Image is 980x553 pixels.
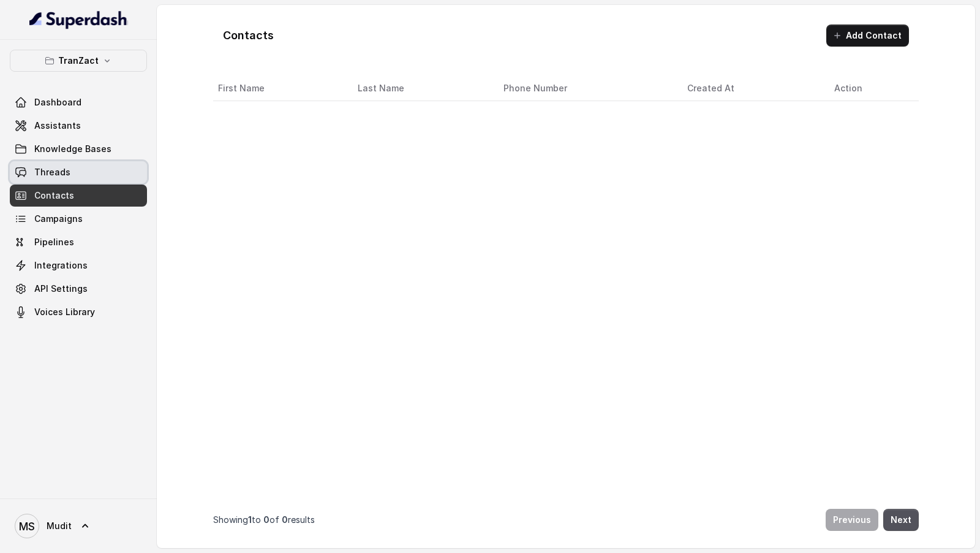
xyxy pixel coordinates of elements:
[248,514,252,525] span: 1
[34,120,81,132] span: Assistants
[34,306,95,318] span: Voices Library
[223,26,274,45] h1: Contacts
[213,502,919,538] nav: Pagination
[213,76,348,101] th: First Name
[824,76,919,101] th: Action
[10,91,147,113] a: Dashboard
[34,213,83,225] span: Campaigns
[826,25,909,47] button: Add Contact
[677,76,824,101] th: Created At
[34,283,88,295] span: API Settings
[34,259,88,272] span: Integrations
[10,115,147,137] a: Assistants
[282,514,288,525] span: 0
[29,10,128,29] img: light.svg
[826,509,878,531] button: Previous
[883,509,919,531] button: Next
[10,278,147,300] a: API Settings
[10,254,147,276] a: Integrations
[494,76,677,101] th: Phone Number
[10,50,147,72] button: TranZact
[263,514,269,525] span: 0
[34,166,70,178] span: Threads
[34,143,111,155] span: Knowledge Bases
[34,236,74,248] span: Pipelines
[348,76,494,101] th: Last Name
[10,231,147,253] a: Pipelines
[19,520,35,533] text: MS
[58,53,99,68] p: TranZact
[10,301,147,323] a: Voices Library
[47,520,72,532] span: Mudit
[10,185,147,207] a: Contacts
[10,509,147,543] a: Mudit
[10,138,147,160] a: Knowledge Bases
[213,514,315,526] p: Showing to of results
[34,96,81,109] span: Dashboard
[10,208,147,230] a: Campaigns
[10,161,147,183] a: Threads
[34,189,74,202] span: Contacts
